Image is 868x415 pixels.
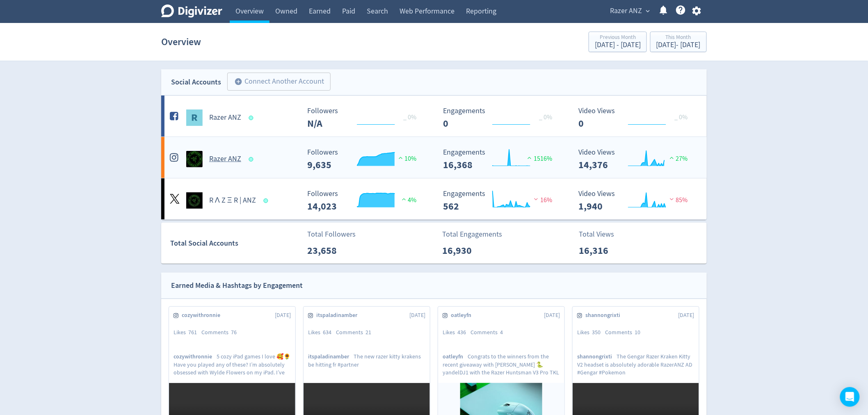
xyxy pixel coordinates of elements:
[161,29,201,55] h1: Overview
[231,328,237,336] span: 76
[400,196,408,202] img: positive-performance.svg
[234,78,242,86] span: add_circle
[397,155,405,161] img: positive-performance.svg
[577,353,617,360] span: shannongrixti
[579,243,626,258] p: 16,316
[840,387,860,407] div: Open Intercom Messenger
[308,353,425,376] p: The new razer kitty krakens be hitting fr #partner
[656,41,701,49] div: [DATE] - [DATE]
[304,107,427,129] svg: Followers ---
[525,155,534,161] img: positive-performance.svg
[457,328,466,336] span: 436
[397,155,417,163] span: 10%
[668,196,688,204] span: 85%
[443,229,503,240] p: Total Engagements
[443,328,471,337] div: Likes
[635,328,640,336] span: 10
[443,353,468,360] span: oatleyfn
[263,198,270,203] span: Data last synced: 28 Aug 2025, 9:02pm (AEST)
[451,311,476,319] span: oatleyfn
[249,157,256,162] span: Data last synced: 29 Aug 2025, 8:01am (AEST)
[668,155,676,161] img: positive-performance.svg
[443,243,490,258] p: 16,930
[471,328,507,337] div: Comments
[607,5,652,18] button: Razer ANZ
[577,353,694,376] p: The Gengar Razer Kraken Kitty V2 headset is absolutely adorable RazerANZ AD #Gengar #Pokemon #Raz...
[539,113,552,121] span: _ 0%
[308,353,354,360] span: itspaladinamber
[171,237,302,249] div: Total Social Accounts
[668,155,688,163] span: 27%
[589,32,647,52] button: Previous Month[DATE] - [DATE]
[605,328,645,337] div: Comments
[585,311,625,319] span: shannongrixti
[500,328,503,336] span: 4
[307,229,356,240] p: Total Followers
[577,328,605,337] div: Likes
[400,196,417,204] span: 4%
[575,148,698,170] svg: Video Views 14,376
[323,328,331,336] span: 634
[365,328,371,336] span: 21
[209,154,241,164] h5: Razer ANZ
[439,107,562,129] svg: Engagements 0
[644,7,651,15] span: expand_more
[307,243,354,258] p: 23,658
[336,328,376,337] div: Comments
[575,190,698,212] svg: Video Views 1,940
[544,311,560,319] span: [DATE]
[610,5,642,18] span: Razer ANZ
[579,229,626,240] p: Total Views
[308,328,336,337] div: Likes
[439,148,562,170] svg: Engagements 16,368
[188,328,197,336] span: 761
[675,113,688,121] span: _ 0%
[209,113,241,123] h5: Razer ANZ
[209,196,256,205] h5: R Λ Z Ξ R | ANZ
[650,32,707,52] button: This Month[DATE]- [DATE]
[678,311,694,319] span: [DATE]
[201,328,241,337] div: Comments
[186,192,203,209] img: R Λ Z Ξ R | ANZ undefined
[409,311,425,319] span: [DATE]
[186,151,203,167] img: Razer ANZ undefined
[221,74,331,91] a: Connect Another Account
[668,196,676,202] img: negative-performance.svg
[161,96,707,137] a: Razer ANZ undefinedRazer ANZ Followers --- _ 0% Followers N/A Engagements 0 Engagements 0 _ 0% Vi...
[174,353,291,376] p: 5 cozy iPad games I love 🥰🌻 Have you played any of these? I’m absolutely obsessed with Wylde Flow...
[595,34,641,41] div: Previous Month
[595,41,641,49] div: [DATE] - [DATE]
[171,76,221,88] div: Social Accounts
[575,107,698,129] svg: Video Views 0
[174,353,217,360] span: cozywithronnie
[182,311,225,319] span: cozywithronnie
[161,137,707,178] a: Razer ANZ undefinedRazer ANZ Followers --- Followers 9,635 10% Engagements 16,368 Engagements 16,...
[404,113,417,121] span: _ 0%
[592,328,601,336] span: 350
[275,311,291,319] span: [DATE]
[171,280,303,292] div: Earned Media & Hashtags by Engagement
[525,155,552,163] span: 1516%
[656,34,701,41] div: This Month
[304,148,427,170] svg: Followers ---
[532,196,552,204] span: 16%
[174,328,201,337] div: Likes
[227,73,331,91] button: Connect Another Account
[161,178,707,219] a: R Λ Z Ξ R | ANZ undefinedR Λ Z Ξ R | ANZ Followers --- Followers 14,023 4% Engagements 562 Engage...
[439,190,562,212] svg: Engagements 562
[532,196,540,202] img: negative-performance.svg
[304,190,427,212] svg: Followers ---
[443,353,560,376] p: Congrats to the winners from the recent giveaway with [PERSON_NAME] 🐍 yandelDJ1 with the Razer Hu...
[316,311,362,319] span: itspaladinamber
[249,116,256,120] span: Data last synced: 29 Aug 2025, 7:02am (AEST)
[186,109,203,126] img: Razer ANZ undefined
